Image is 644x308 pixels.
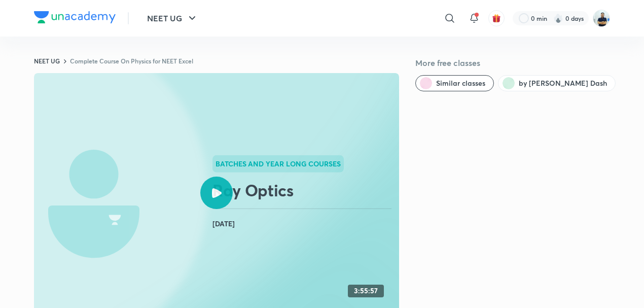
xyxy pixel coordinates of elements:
[354,287,378,295] h4: 3:55:57
[498,75,616,91] button: by Suryakanta Dash
[415,57,610,69] h5: More free classes
[141,8,204,28] button: NEET UG
[519,78,607,88] span: by Suryakanta Dash
[34,11,116,23] img: Company Logo
[436,78,485,88] span: Similar classes
[488,10,505,26] button: avatar
[492,14,501,23] img: avatar
[212,180,395,200] h2: Ray Optics
[34,57,60,65] a: NEET UG
[34,11,116,26] a: Company Logo
[70,57,193,65] a: Complete Course On Physics for NEET Excel
[593,10,610,27] img: URVIK PATEL
[212,217,395,230] h4: [DATE]
[553,13,563,23] img: streak
[415,75,494,91] button: Similar classes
